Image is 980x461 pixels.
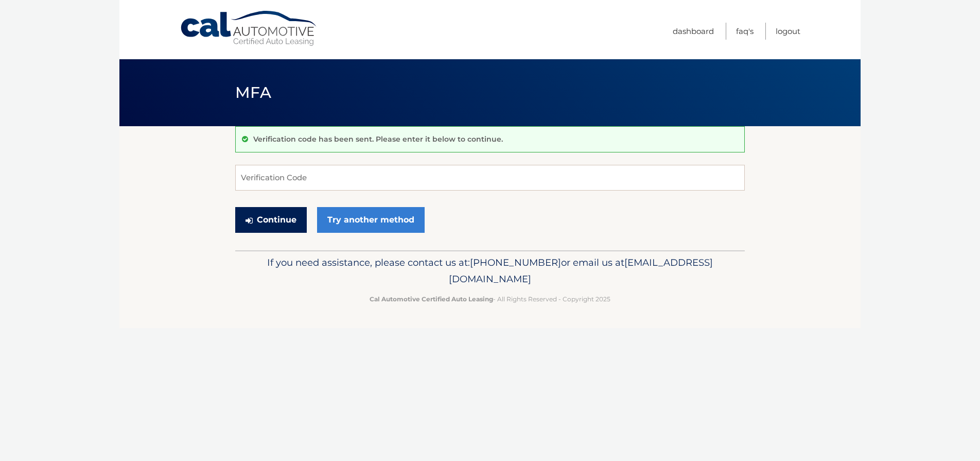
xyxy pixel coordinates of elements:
[470,257,561,268] span: [PHONE_NUMBER]
[449,257,713,285] span: [EMAIL_ADDRESS][DOMAIN_NAME]
[235,165,745,191] input: Verification Code
[776,23,800,40] a: Logout
[242,294,738,304] p: - All Rights Reserved - Copyright 2025
[253,134,503,144] p: Verification code has been sent. Please enter it below to continue.
[235,83,271,102] span: MFA
[242,254,738,287] p: If you need assistance, please contact us at: or email us at
[235,207,307,233] button: Continue
[370,295,493,303] strong: Cal Automotive Certified Auto Leasing
[317,207,425,233] a: Try another method
[736,23,754,40] a: FAQ's
[673,23,714,40] a: Dashboard
[180,10,319,47] a: Cal Automotive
